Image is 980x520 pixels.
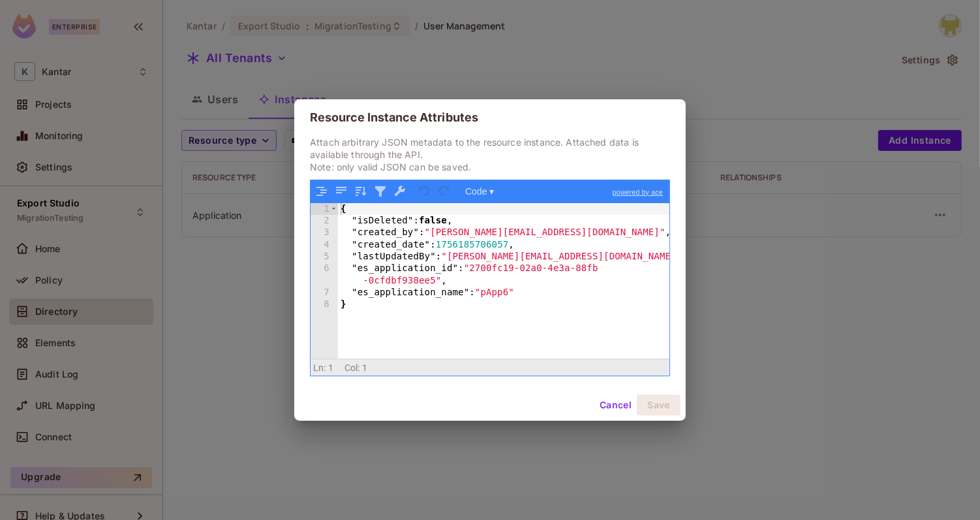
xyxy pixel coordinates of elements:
button: Sort contents [352,183,369,200]
div: 3 [311,227,338,238]
p: Attach arbitrary JSON metadata to the resource instance. Attached data is available through the A... [310,136,670,173]
button: Redo (Ctrl+Shift+Z) [436,183,453,200]
button: Code ▾ [461,183,498,200]
button: Compact JSON data, remove all whitespaces (Ctrl+Shift+I) [333,183,350,200]
span: Col: [345,363,360,373]
span: 1 [328,363,333,373]
span: 1 [362,363,367,373]
div: 2 [311,215,338,227]
button: Repair JSON: fix quotes and escape characters, remove comments and JSONP notation, turn JavaScrip... [391,183,408,200]
button: Save [637,395,681,415]
button: Cancel [594,395,637,415]
div: 5 [311,251,338,263]
h2: Resource Instance Attributes [294,99,686,136]
div: 7 [311,287,338,299]
button: Format JSON data, with proper indentation and line feeds (Ctrl+I) [313,183,330,200]
div: 8 [311,299,338,310]
div: 4 [311,239,338,251]
div: 6 [311,263,338,287]
button: Filter, sort, or transform contents [372,183,389,200]
div: 1 [311,203,338,215]
span: Ln: [313,363,326,373]
button: Undo last action (Ctrl+Z) [416,183,433,200]
a: powered by ace [606,180,669,204]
